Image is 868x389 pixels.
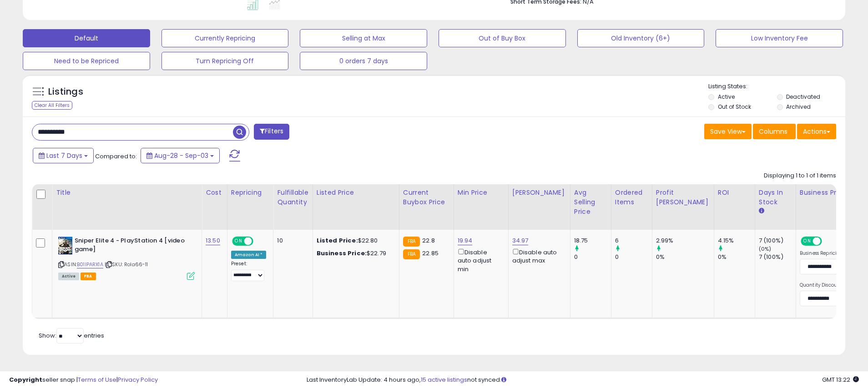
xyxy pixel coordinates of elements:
b: Business Price: [317,249,367,258]
div: Avg Selling Price [574,188,607,217]
span: OFF [821,237,835,245]
a: Privacy Policy [118,375,158,384]
div: seller snap | | [9,376,158,384]
button: Currently Repricing [161,29,289,47]
button: Need to be Repriced [23,52,150,70]
div: 0% [718,253,755,261]
label: Quantity Discount Strategy: [800,282,866,288]
span: Show: entries [39,331,104,340]
div: Displaying 1 to 1 of 1 items [764,172,836,180]
h5: Listings [48,86,83,98]
div: $22.79 [317,249,392,258]
div: Days In Stock [759,188,792,207]
div: Ordered Items [615,188,648,207]
div: Current Buybox Price [403,188,450,207]
label: Active [718,93,735,101]
span: | SKU: Rola66-11 [105,261,148,268]
span: All listings currently available for purchase on Amazon [58,273,79,280]
div: 0% [656,253,714,261]
span: Compared to: [95,152,137,161]
div: 4.15% [718,237,755,245]
span: Last 7 Days [46,151,82,160]
small: FBA [403,249,420,259]
button: Columns [753,124,796,139]
div: $22.80 [317,237,392,245]
b: Listed Price: [317,236,358,245]
div: [PERSON_NAME] [512,188,566,197]
strong: Copyright [9,375,42,384]
div: Listed Price [317,188,395,197]
span: Columns [759,127,787,136]
span: ON [233,237,244,245]
span: 2025-09-11 13:22 GMT [822,375,859,384]
img: 51dzGzW75PL._SL40_.jpg [58,237,72,255]
small: Days In Stock. [759,207,764,215]
button: Actions [797,124,836,139]
div: Profit [PERSON_NAME] [656,188,710,207]
div: ROI [718,188,751,197]
div: Cost [206,188,223,197]
button: Low Inventory Fee [716,29,843,47]
div: Fulfillable Quantity [277,188,308,207]
div: 0 [615,253,652,261]
div: Title [56,188,198,197]
div: 2.99% [656,237,714,245]
button: Old Inventory (6+) [577,29,705,47]
div: 7 (100%) [759,253,796,261]
div: Min Price [458,188,505,197]
b: Sniper Elite 4 - PlayStation 4 [video game] [75,237,185,256]
small: (0%) [759,245,772,253]
div: 7 (100%) [759,237,796,245]
label: Archived [786,103,811,111]
div: 18.75 [574,237,611,245]
div: Repricing [231,188,270,197]
button: Filters [254,124,289,140]
div: 10 [277,237,305,245]
a: 13.50 [206,236,220,245]
a: 19.94 [458,236,473,245]
a: 15 active listings [421,375,467,384]
span: 22.85 [422,249,439,258]
button: Aug-28 - Sep-03 [141,148,220,163]
div: Clear All Filters [32,101,72,110]
span: Aug-28 - Sep-03 [154,151,208,160]
p: Listing States: [708,82,845,91]
button: Save View [704,124,752,139]
a: Terms of Use [78,375,116,384]
a: 34.97 [512,236,529,245]
div: Last InventoryLab Update: 4 hours ago, not synced. [307,376,859,384]
button: Out of Buy Box [439,29,566,47]
span: 22.8 [422,236,435,245]
button: Turn Repricing Off [161,52,289,70]
button: 0 orders 7 days [300,52,427,70]
button: Last 7 Days [33,148,94,163]
span: ON [802,237,813,245]
div: Preset: [231,261,267,281]
span: FBA [81,273,96,280]
label: Out of Stock [718,103,751,111]
label: Deactivated [786,93,820,101]
div: 6 [615,237,652,245]
div: Disable auto adjust min [458,247,501,273]
div: ASIN: [58,237,195,279]
label: Business Repricing Strategy: [800,250,866,257]
small: FBA [403,237,420,247]
a: B01IPARX1A [77,261,103,268]
button: Default [23,29,150,47]
div: Amazon AI * [231,251,267,259]
div: Disable auto adjust max [512,247,563,265]
button: Selling at Max [300,29,427,47]
div: 0 [574,253,611,261]
span: OFF [252,237,267,245]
